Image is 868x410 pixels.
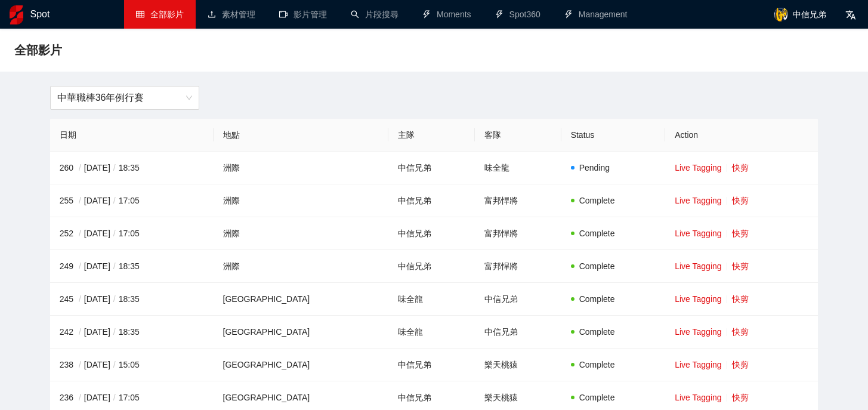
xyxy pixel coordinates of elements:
th: 地點 [214,119,388,152]
a: Live Tagging [675,294,721,304]
img: avatar [774,7,788,21]
a: 快剪 [732,327,749,337]
td: 富邦悍將 [475,184,561,217]
span: / [76,393,84,402]
td: 255 [DATE] 17:05 [50,184,214,217]
a: Live Tagging [675,261,721,271]
span: Complete [579,360,615,369]
a: 快剪 [732,393,749,402]
a: thunderboltManagement [564,10,628,19]
td: 富邦悍將 [475,250,561,283]
span: / [110,393,119,402]
a: Live Tagging [675,393,721,402]
span: / [76,261,84,271]
td: [GEOGRAPHIC_DATA] [214,349,388,381]
th: Action [665,119,818,152]
td: 260 [DATE] 18:35 [50,152,214,184]
td: 中信兄弟 [388,152,475,184]
td: 245 [DATE] 18:35 [50,283,214,316]
span: / [76,327,84,337]
td: 238 [DATE] 15:05 [50,349,214,381]
span: / [76,196,84,205]
span: 全部影片 [150,10,184,19]
td: 中信兄弟 [388,217,475,250]
td: 味全龍 [475,152,561,184]
td: 味全龍 [388,283,475,316]
a: 快剪 [732,163,749,172]
span: Complete [579,294,615,304]
td: 洲際 [214,152,388,184]
td: 中信兄弟 [388,250,475,283]
th: 主隊 [388,119,475,152]
a: Live Tagging [675,360,721,369]
td: 洲際 [214,217,388,250]
a: search片段搜尋 [351,10,399,19]
th: 客隊 [475,119,561,152]
span: / [110,360,119,369]
span: Complete [579,393,615,402]
td: 249 [DATE] 18:35 [50,250,214,283]
a: Live Tagging [675,229,721,238]
a: 快剪 [732,294,749,304]
span: / [110,327,119,337]
td: 252 [DATE] 17:05 [50,217,214,250]
td: 中信兄弟 [475,316,561,349]
td: 242 [DATE] 18:35 [50,316,214,349]
span: Complete [579,229,615,238]
img: logo [10,5,23,24]
span: table [136,10,144,19]
td: 味全龍 [388,316,475,349]
th: Status [561,119,666,152]
td: 中信兄弟 [388,184,475,217]
span: / [110,229,119,238]
span: Pending [579,163,610,172]
td: 洲際 [214,250,388,283]
td: 洲際 [214,184,388,217]
span: / [76,360,84,369]
a: Live Tagging [675,196,721,205]
td: [GEOGRAPHIC_DATA] [214,283,388,316]
span: / [110,294,119,304]
span: / [110,196,119,205]
td: 樂天桃猿 [475,349,561,381]
a: Live Tagging [675,327,721,337]
span: Complete [579,327,615,337]
a: video-camera影片管理 [279,10,327,19]
a: upload素材管理 [208,10,255,19]
span: / [110,261,119,271]
span: / [76,229,84,238]
td: [GEOGRAPHIC_DATA] [214,316,388,349]
a: thunderboltMoments [422,10,471,19]
a: 快剪 [732,360,749,369]
a: Live Tagging [675,163,721,172]
span: 全部影片 [14,41,62,60]
a: thunderboltSpot360 [495,10,540,19]
span: Complete [579,196,615,205]
td: 富邦悍將 [475,217,561,250]
span: / [110,163,119,172]
span: Complete [579,261,615,271]
td: 中信兄弟 [388,349,475,381]
th: 日期 [50,119,214,152]
a: 快剪 [732,261,749,271]
span: / [76,163,84,172]
span: / [76,294,84,304]
span: 中華職棒36年例行賽 [57,87,192,109]
td: 中信兄弟 [475,283,561,316]
a: 快剪 [732,196,749,205]
a: 快剪 [732,229,749,238]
